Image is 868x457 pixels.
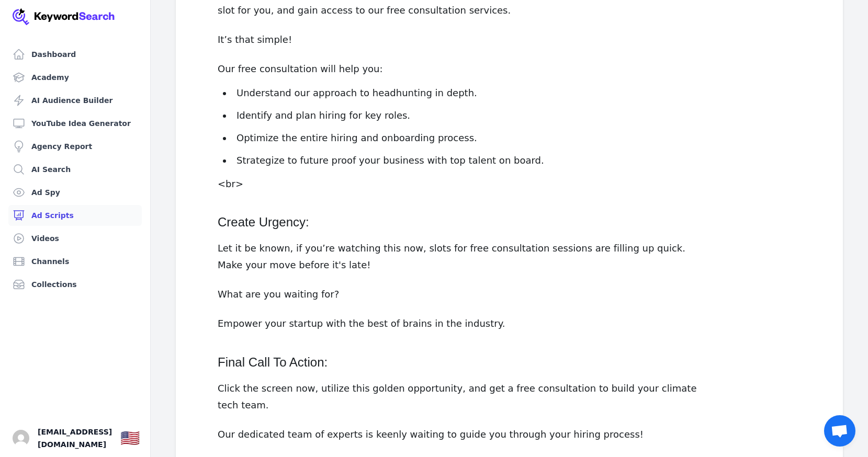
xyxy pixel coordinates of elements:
[236,131,703,145] p: Optimize the entire hiring and onboarding process.
[218,213,703,232] h3: Create Urgency:
[218,353,703,372] h3: Final Call To Action:
[218,315,703,332] p: Empower your startup with the best of brains in the industry.
[8,136,142,157] a: Agency Report
[218,286,703,303] p: What are you waiting for?
[8,113,142,134] a: YouTube Idea Generator
[824,415,855,447] div: Open chat
[8,67,142,88] a: Academy
[236,108,703,122] p: Identify and plan hiring for key roles.
[38,426,112,451] span: [EMAIL_ADDRESS][DOMAIN_NAME]
[218,61,703,77] p: Our free consultation will help you:
[8,228,142,249] a: Videos
[8,251,142,272] a: Channels
[13,8,115,25] img: Your Company
[218,426,703,443] p: Our dedicated team of experts is keenly waiting to guide you through your hiring process!
[8,90,142,111] a: AI Audience Builder
[236,153,703,167] p: Strategize to future proof your business with top talent on board.
[8,182,142,203] a: Ad Spy
[218,380,703,414] p: Click the screen now, utilize this golden opportunity, and get a free consultation to build your ...
[120,429,140,448] div: 🇺🇸
[218,240,703,273] p: Let it be known, if you’re watching this now, slots for free consultation sessions are filling up...
[8,159,142,180] a: AI Search
[236,86,703,100] p: Understand our approach to headhunting in depth.
[13,430,29,447] button: Open user button
[8,274,142,295] a: Collections
[120,428,140,449] button: 🇺🇸
[8,44,142,65] a: Dashboard
[8,205,142,226] a: Ad Scripts
[218,31,703,48] p: It’s that simple!
[218,176,703,192] p: <br>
